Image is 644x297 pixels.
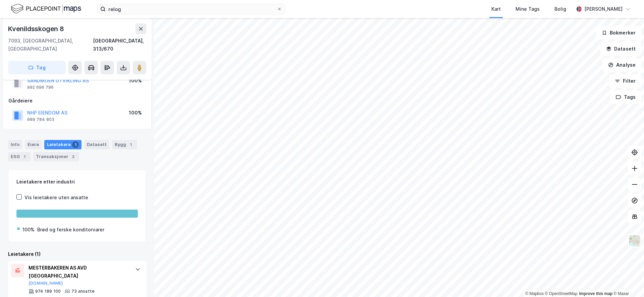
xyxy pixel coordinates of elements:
[600,42,641,56] button: Datasett
[33,152,79,161] div: Transaksjoner
[609,74,641,88] button: Filter
[516,5,540,13] div: Mine Tags
[610,90,641,104] button: Tags
[8,140,22,149] div: Info
[602,58,641,72] button: Analyse
[584,5,623,13] div: [PERSON_NAME]
[71,289,95,294] div: 73 ansatte
[8,250,146,258] div: Leietakere (1)
[8,61,66,74] button: Tag
[24,194,88,202] div: Vis leietakere uten ansatte
[27,117,54,122] div: 989 784 803
[545,291,578,296] a: OpenStreetMap
[72,141,79,148] div: 1
[37,226,104,234] div: Brød og ferske konditorvarer
[112,140,137,149] div: Bygg
[27,85,54,90] div: 992 696 796
[8,97,146,105] div: Gårdeiere
[11,3,81,15] img: logo.f888ab2527a4732fd821a326f86c7f29.svg
[35,289,61,294] div: 974 189 100
[16,178,138,186] div: Leietakere etter industri
[29,281,63,286] button: [DOMAIN_NAME]
[22,226,35,234] div: 100%
[596,26,641,40] button: Bokmerker
[8,152,31,161] div: ESG
[29,264,128,280] div: MESTERBAKEREN AS AVD [GEOGRAPHIC_DATA]
[129,77,142,85] div: 100%
[8,23,65,34] div: Kvenildsskogen 8
[127,141,134,148] div: 1
[628,234,641,247] img: Z
[579,291,612,296] a: Improve this map
[84,140,109,149] div: Datasett
[129,109,142,117] div: 100%
[610,265,644,297] iframe: Chat Widget
[491,5,501,13] div: Kart
[70,153,76,160] div: 3
[106,4,277,14] input: Søk på adresse, matrikkel, gårdeiere, leietakere eller personer
[554,5,566,13] div: Bolig
[93,37,146,53] div: [GEOGRAPHIC_DATA], 313/670
[8,37,93,53] div: 7093, [GEOGRAPHIC_DATA], [GEOGRAPHIC_DATA]
[21,153,28,160] div: 1
[44,140,82,149] div: Leietakere
[25,140,42,149] div: Eiere
[610,265,644,297] div: Kontrollprogram for chat
[525,291,544,296] a: Mapbox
